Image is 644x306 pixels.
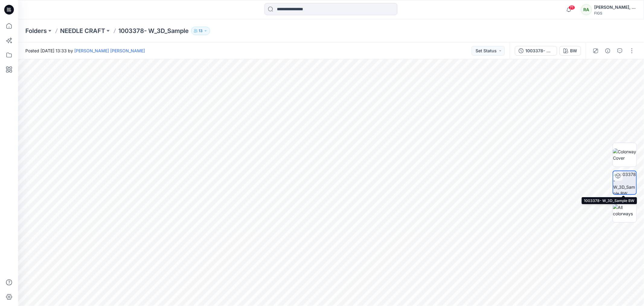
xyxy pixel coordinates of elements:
[613,204,636,217] img: All colorways
[570,47,577,54] div: BW
[525,47,553,54] div: 1003378- W_3D_Sample
[603,46,613,56] button: Details
[569,5,575,10] span: 71
[581,4,592,15] div: RA
[191,27,210,35] button: 13
[60,27,105,35] a: NEEDLE CRAFT
[515,46,557,56] button: 1003378- W_3D_Sample
[199,28,203,34] p: 13
[118,27,189,35] p: 1003378- W_3D_Sample
[594,4,636,11] div: [PERSON_NAME], [PERSON_NAME]
[594,11,636,15] div: FIGS
[613,171,636,194] img: 1003378- W_3D_Sample BW
[559,46,581,56] button: BW
[25,27,47,35] a: Folders
[25,47,145,54] span: Posted [DATE] 13:33 by
[613,148,636,161] img: Colorway Cover
[74,48,145,53] a: [PERSON_NAME] [PERSON_NAME]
